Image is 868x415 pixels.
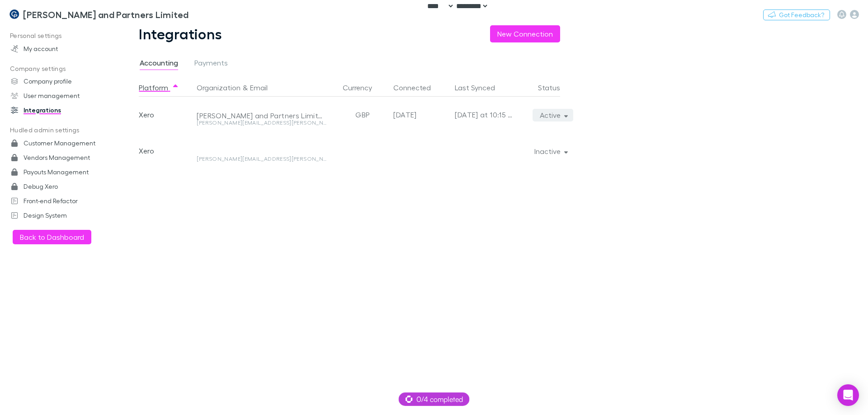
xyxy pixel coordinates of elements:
[455,97,513,133] div: [DATE] at 10:15 PM
[533,109,574,121] button: Active
[197,156,326,162] div: [PERSON_NAME][EMAIL_ADDRESS][PERSON_NAME][DOMAIN_NAME]
[2,208,122,223] a: Design System
[197,79,241,97] button: Organization
[2,194,122,208] a: Front-end Refactor
[837,384,859,406] div: Open Intercom Messenger
[763,9,830,20] button: Got Feedback?
[9,9,19,20] img: Coates and Partners Limited's Logo
[197,79,332,97] div: &
[393,97,448,133] div: [DATE]
[194,58,228,70] span: Payments
[335,97,390,133] div: GBP
[393,79,442,97] button: Connected
[2,74,122,89] a: Company profile
[2,125,122,136] p: Hudled admin settings
[139,79,179,97] button: Platform
[2,165,122,179] a: Payouts Management
[139,133,193,169] div: Xero
[2,150,122,165] a: Vendors Management
[4,4,194,25] a: [PERSON_NAME] and Partners Limited
[139,97,193,133] div: Xero
[455,79,506,97] button: Last Synced
[250,79,268,97] button: Email
[538,79,571,97] button: Status
[13,230,91,244] button: Back to Dashboard
[2,63,122,75] p: Company settings
[23,9,189,20] h3: [PERSON_NAME] and Partners Limited
[527,145,574,158] button: Inactive
[2,179,122,194] a: Debug Xero
[197,120,326,126] div: [PERSON_NAME][EMAIL_ADDRESS][PERSON_NAME][DOMAIN_NAME]
[343,79,383,97] button: Currency
[2,30,122,42] p: Personal settings
[2,136,122,150] a: Customer Management
[2,103,122,117] a: Integrations
[139,25,222,42] h1: Integrations
[140,58,178,70] span: Accounting
[490,25,560,42] button: New Connection
[197,111,326,120] div: [PERSON_NAME] and Partners Limited
[2,42,122,56] a: My account
[2,89,122,103] a: User management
